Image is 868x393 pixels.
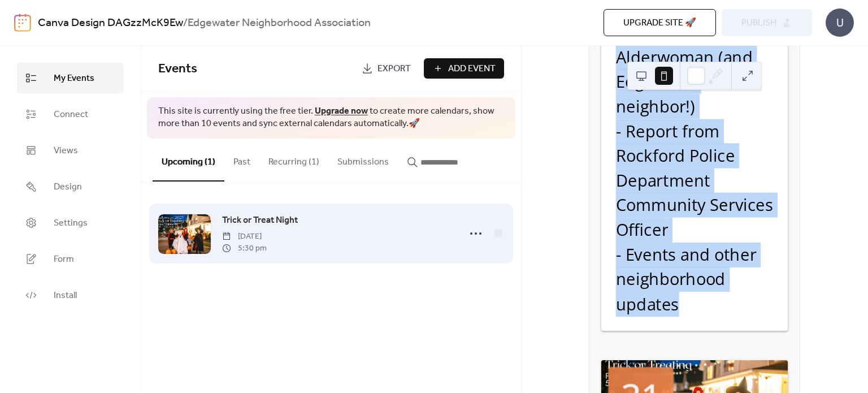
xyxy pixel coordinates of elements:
[54,253,74,266] span: Form
[604,9,716,36] button: Upgrade site 🚀
[377,62,411,76] span: Export
[17,63,124,93] a: My Events
[315,102,368,120] a: Upgrade now
[448,62,496,76] span: Add Event
[17,99,124,129] a: Connect
[222,243,267,254] span: 5:30 pm
[14,14,31,32] img: logo
[54,144,78,158] span: Views
[328,139,398,180] button: Submissions
[17,208,124,238] a: Settings
[17,171,124,202] a: Design
[17,135,124,166] a: Views
[424,58,504,79] button: Add Event
[54,72,94,85] span: My Events
[38,12,183,34] a: Canva Design DAGzzMcK9Ew
[222,214,298,227] span: Trick or Treat Night
[188,12,371,34] b: Edgewater Neighborhood Association
[158,105,504,131] span: This site is currently using the free tier. to create more calendars, show more than 10 events an...
[259,139,328,180] button: Recurring (1)
[153,139,224,182] button: Upcoming (1)
[183,12,188,34] b: /
[54,108,88,122] span: Connect
[623,16,696,30] span: Upgrade site 🚀
[54,180,82,194] span: Design
[353,58,419,79] a: Export
[224,139,259,180] button: Past
[17,280,124,310] a: Install
[222,213,298,228] a: Trick or Treat Night
[222,231,267,243] span: [DATE]
[826,8,854,37] div: U
[54,289,77,303] span: Install
[158,57,197,81] span: Events
[17,244,124,274] a: Form
[54,217,88,230] span: Settings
